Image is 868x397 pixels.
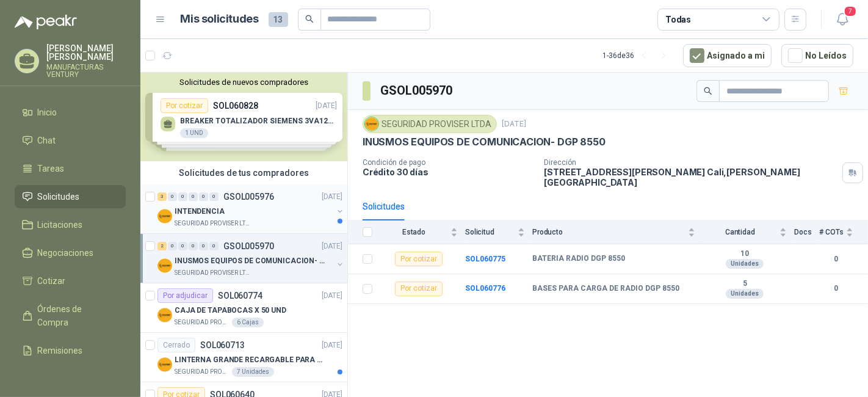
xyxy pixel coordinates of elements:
div: Todas [665,13,691,26]
p: INTENDENCIA [175,206,225,217]
button: Solicitudes de nuevos compradores [145,78,342,87]
div: SEGURIDAD PROVISER LTDA [363,115,497,133]
span: Estado [380,228,448,236]
p: SEGURIDAD PROVISER LTDA [175,367,230,377]
button: Asignado a mi [683,44,772,67]
span: Chat [38,134,56,147]
p: SEGURIDAD PROVISER LTDA [175,219,251,228]
button: No Leídos [781,44,853,67]
span: Órdenes de Compra [38,302,114,329]
p: Dirección [544,158,837,167]
b: SOL060776 [465,284,505,293]
p: GSOL005976 [223,192,274,201]
th: Producto [532,220,703,244]
p: GSOL005970 [223,242,274,250]
span: Solicitudes [38,190,80,203]
span: Tareas [38,162,65,175]
span: 7 [844,5,857,17]
a: Tareas [15,157,126,180]
p: SOL060713 [200,341,245,349]
div: Solicitudes de nuevos compradoresPor cotizarSOL060828[DATE] BREAKER TOTALIZADOR SIEMENS 3VA1212-S... [140,73,347,161]
h3: GSOL005970 [380,81,454,100]
a: 2 0 0 0 0 0 GSOL005970[DATE] Company LogoINUSMOS EQUIPOS DE COMUNICACION- DGP 8550SEGURIDAD PROVI... [157,239,345,278]
div: 0 [209,192,219,201]
a: Cotizar [15,269,126,293]
span: 13 [269,12,288,27]
div: 3 [157,192,167,201]
b: BASES PARA CARGA DE RADIO DGP 8550 [532,284,679,294]
div: 0 [209,242,219,250]
span: Negociaciones [38,246,94,260]
p: Crédito 30 días [363,167,534,177]
span: Licitaciones [38,218,83,231]
b: 0 [819,253,853,265]
span: # COTs [819,228,844,236]
b: 5 [703,279,787,289]
p: CAJA DE TAPABOCAS X 50 UND [175,305,286,316]
span: Cotizar [38,274,66,288]
img: Company Logo [157,209,172,224]
a: Por adjudicarSOL060774[DATE] Company LogoCAJA DE TAPABOCAS X 50 UNDSEGURIDAD PROVISER LTDA6 Cajas [140,283,347,333]
span: search [704,87,712,95]
a: Órdenes de Compra [15,297,126,334]
div: 7 Unidades [232,367,274,377]
p: [DATE] [502,118,526,130]
div: Unidades [726,259,764,269]
div: 1 - 36 de 36 [602,46,673,65]
a: Configuración [15,367,126,390]
div: 6 Cajas [232,318,264,327]
p: INUSMOS EQUIPOS DE COMUNICACION- DGP 8550 [175,255,327,267]
p: Condición de pago [363,158,534,167]
div: Por cotizar [395,252,443,266]
th: # COTs [819,220,868,244]
th: Cantidad [703,220,794,244]
p: [STREET_ADDRESS][PERSON_NAME] Cali , [PERSON_NAME][GEOGRAPHIC_DATA] [544,167,837,188]
div: Por adjudicar [157,288,213,303]
div: Solicitudes de tus compradores [140,161,347,184]
div: 0 [168,242,177,250]
th: Estado [380,220,465,244]
span: Solicitud [465,228,515,236]
p: INUSMOS EQUIPOS DE COMUNICACION- DGP 8550 [363,136,606,148]
b: BATERIA RADIO DGP 8550 [532,254,625,264]
th: Docs [794,220,819,244]
span: Producto [532,228,685,236]
div: 0 [189,192,198,201]
span: Remisiones [38,344,83,357]
div: 0 [178,242,187,250]
div: 2 [157,242,167,250]
img: Company Logo [157,258,172,273]
div: 0 [199,192,208,201]
img: Logo peakr [15,15,77,29]
img: Company Logo [157,357,172,372]
img: Company Logo [157,308,172,322]
b: 10 [703,249,787,259]
p: [DATE] [322,241,342,252]
p: LINTERNA GRANDE RECARGABLE PARA ESPACIOS ABIERTOS 100-150MTS [175,354,327,366]
p: [DATE] [322,340,342,351]
div: Unidades [726,289,764,299]
div: 0 [189,242,198,250]
a: 3 0 0 0 0 0 GSOL005976[DATE] Company LogoINTENDENCIASEGURIDAD PROVISER LTDA [157,189,345,228]
span: Inicio [38,106,57,119]
a: Remisiones [15,339,126,362]
span: Cantidad [703,228,777,236]
a: Licitaciones [15,213,126,236]
p: [PERSON_NAME] [PERSON_NAME] [46,44,126,61]
b: SOL060775 [465,255,505,263]
a: Chat [15,129,126,152]
p: SOL060774 [218,291,262,300]
button: 7 [831,9,853,31]
div: 0 [178,192,187,201]
div: Cerrado [157,338,195,352]
div: 0 [168,192,177,201]
span: search [305,15,314,23]
p: MANUFACTURAS VENTURY [46,64,126,78]
div: 0 [199,242,208,250]
p: SEGURIDAD PROVISER LTDA [175,268,251,278]
a: Negociaciones [15,241,126,264]
div: Solicitudes [363,200,405,213]
div: Por cotizar [395,282,443,296]
b: 0 [819,283,853,294]
h1: Mis solicitudes [181,10,259,28]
